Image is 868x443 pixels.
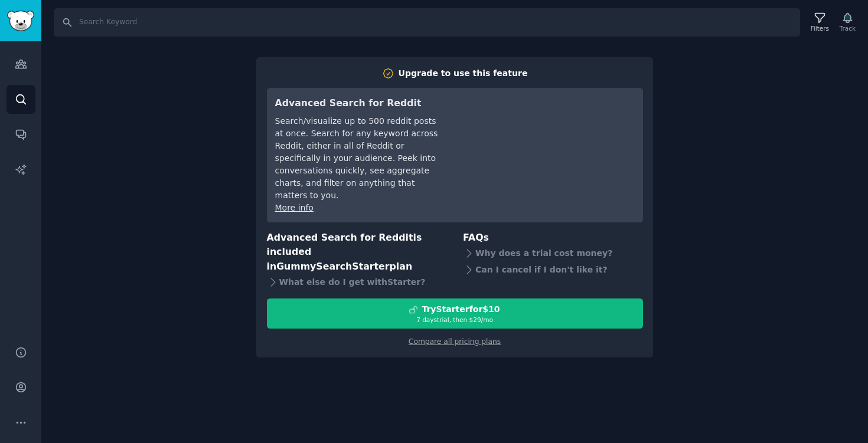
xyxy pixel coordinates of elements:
h3: FAQs [463,231,643,245]
div: 7 days trial, then $ 29 /mo [267,316,642,324]
div: What else do I get with Starter ? [267,274,447,290]
iframe: YouTube video player [458,96,635,185]
span: GummySearch Starter [276,261,389,272]
div: Filters [811,24,829,32]
h3: Advanced Search for Reddit [275,96,441,111]
div: Upgrade to use this feature [399,67,528,80]
a: More info [275,203,314,212]
h3: Advanced Search for Reddit is included in plan [267,231,447,274]
input: Search Keyword [54,8,800,37]
img: GummySearch logo [7,11,34,31]
a: Compare all pricing plans [409,337,501,346]
div: Can I cancel if I don't like it? [463,261,643,278]
div: Search/visualize up to 500 reddit posts at once. Search for any keyword across Reddit, either in ... [275,115,441,202]
div: Why does a trial cost money? [463,245,643,261]
div: Try Starter for $10 [422,303,500,316]
button: TryStarterfor$107 daystrial, then $29/mo [267,298,643,329]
